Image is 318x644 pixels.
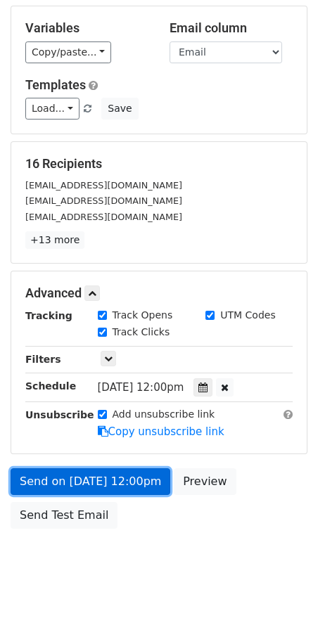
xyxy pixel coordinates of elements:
strong: Unsubscribe [25,409,94,420]
a: +13 more [25,231,84,249]
strong: Filters [25,354,61,365]
h5: 16 Recipients [25,156,293,172]
h5: Advanced [25,285,293,301]
small: [EMAIL_ADDRESS][DOMAIN_NAME] [25,180,182,191]
a: Copy unsubscribe link [98,425,224,438]
small: [EMAIL_ADDRESS][DOMAIN_NAME] [25,195,182,206]
label: Track Opens [113,308,173,323]
label: Track Clicks [113,325,170,340]
span: [DATE] 12:00pm [98,381,184,394]
h5: Email column [170,20,293,36]
label: Add unsubscribe link [113,407,215,422]
strong: Schedule [25,380,76,392]
strong: Tracking [25,310,72,321]
small: [EMAIL_ADDRESS][DOMAIN_NAME] [25,212,182,222]
a: Copy/paste... [25,41,111,63]
label: UTM Codes [220,308,275,323]
a: Load... [25,98,79,120]
a: Templates [25,77,86,92]
a: Send Test Email [11,502,117,529]
button: Save [101,98,138,120]
a: Preview [174,468,236,495]
iframe: Chat Widget [248,577,318,644]
a: Send on [DATE] 12:00pm [11,468,170,495]
h5: Variables [25,20,148,36]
